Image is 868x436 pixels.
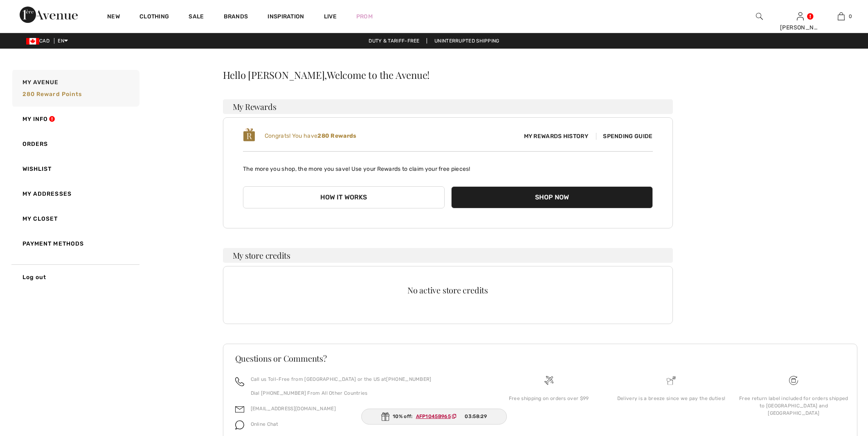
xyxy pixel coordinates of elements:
[667,376,676,385] img: Delivery is a breeze since we pay the duties!
[11,264,139,290] a: Log out
[739,395,848,417] div: Free return label included for orders shipped to [GEOGRAPHIC_DATA] and [GEOGRAPHIC_DATA]
[317,132,356,139] b: 280 Rewards
[223,70,673,80] div: Hello [PERSON_NAME],
[223,248,673,263] h3: My store credits
[797,12,804,20] a: Sign In
[22,91,82,98] span: 280 Reward points
[616,395,726,402] div: Delivery is a breeze since we pay the duties!
[11,181,139,206] a: My Addresses
[789,376,798,385] img: Free shipping on orders over $99
[849,13,852,20] span: 0
[327,70,430,80] span: Welcome to the Avenue!
[189,13,204,22] a: Sale
[544,376,553,385] img: Free shipping on orders over $99
[416,414,451,419] ins: AFP1045B965
[251,389,432,397] p: Dial [PHONE_NUMBER] From All Other Countries
[235,354,846,362] h3: Questions or Comments?
[356,12,373,21] a: Prom
[797,11,804,21] img: My Info
[494,395,603,402] div: Free shipping on orders over $99
[265,132,357,139] span: Congrats! You have
[517,132,595,141] span: My Rewards History
[11,132,139,157] a: Orders
[756,11,763,21] img: search the website
[11,157,139,181] a: Wishlist
[386,376,431,382] a: [PHONE_NUMBER]
[20,7,78,23] img: 1ère Avenue
[107,13,120,22] a: New
[224,13,248,22] a: Brands
[243,127,255,142] img: loyalty_logo_r.svg
[223,99,673,114] h3: My Rewards
[324,12,337,21] a: Live
[235,377,244,386] img: call
[58,38,68,44] span: EN
[235,405,244,414] img: email
[451,186,653,208] button: Shop Now
[22,78,59,87] span: My Avenue
[821,11,861,21] a: 0
[251,376,432,383] p: Call us Toll-Free from [GEOGRAPHIC_DATA] or the US at
[268,13,304,22] span: Inspiration
[139,13,169,22] a: Clothing
[465,413,486,420] span: 03:58:29
[361,409,507,425] div: 10% off:
[251,406,336,411] a: [EMAIL_ADDRESS][DOMAIN_NAME]
[780,23,820,32] div: [PERSON_NAME]
[381,412,389,421] img: Gift.svg
[596,133,652,140] span: Spending Guide
[11,107,139,132] a: My Info
[11,231,139,256] a: Payment Methods
[838,11,845,21] img: My Bag
[243,286,653,294] div: No active store credits
[251,421,279,427] span: Online Chat
[243,158,653,173] p: The more you shop, the more you save! Use your Rewards to claim your free pieces!
[235,420,244,429] img: chat
[26,38,53,44] span: CAD
[243,186,445,208] button: How it works
[26,38,39,45] img: Canadian Dollar
[11,206,139,231] a: My Closet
